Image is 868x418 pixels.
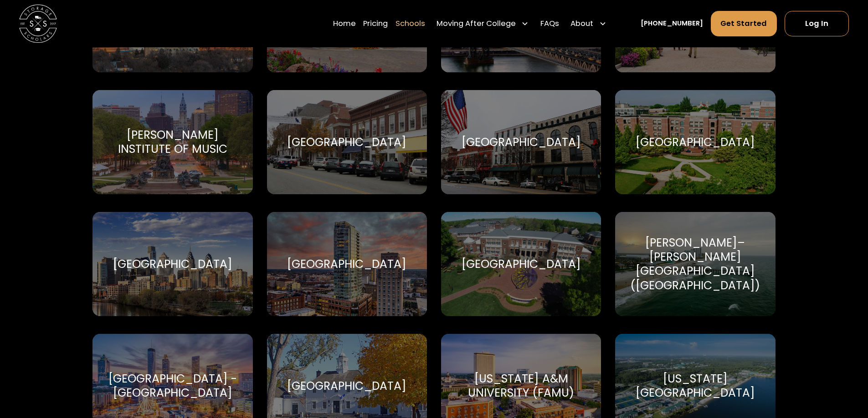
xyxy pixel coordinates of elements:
[19,5,57,42] img: Storage Scholars main logo
[641,19,703,29] a: [PHONE_NUMBER]
[462,135,581,149] div: [GEOGRAPHIC_DATA]
[441,90,601,194] a: Go to selected school
[287,135,406,149] div: [GEOGRAPHIC_DATA]
[92,90,252,194] a: Go to selected school
[627,372,764,400] div: [US_STATE][GEOGRAPHIC_DATA]
[267,212,427,316] a: Go to selected school
[462,257,581,271] div: [GEOGRAPHIC_DATA]
[441,212,601,316] a: Go to selected school
[287,379,406,393] div: [GEOGRAPHIC_DATA]
[785,11,849,36] a: Log In
[570,18,593,30] div: About
[104,128,241,156] div: [PERSON_NAME] Institute of Music
[567,10,611,37] div: About
[113,257,232,271] div: [GEOGRAPHIC_DATA]
[615,212,775,316] a: Go to selected school
[711,11,777,36] a: Get Started
[540,10,559,37] a: FAQs
[437,18,516,30] div: Moving After College
[333,10,356,37] a: Home
[627,236,764,292] div: [PERSON_NAME]–[PERSON_NAME][GEOGRAPHIC_DATA] ([GEOGRAPHIC_DATA])
[104,372,241,400] div: [GEOGRAPHIC_DATA] - [GEOGRAPHIC_DATA]
[636,135,755,149] div: [GEOGRAPHIC_DATA]
[395,10,425,37] a: Schools
[287,257,406,271] div: [GEOGRAPHIC_DATA]
[267,90,427,194] a: Go to selected school
[363,10,388,37] a: Pricing
[615,90,775,194] a: Go to selected school
[452,372,590,400] div: [US_STATE] A&M University (FAMU)
[433,10,533,37] div: Moving After College
[92,212,252,316] a: Go to selected school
